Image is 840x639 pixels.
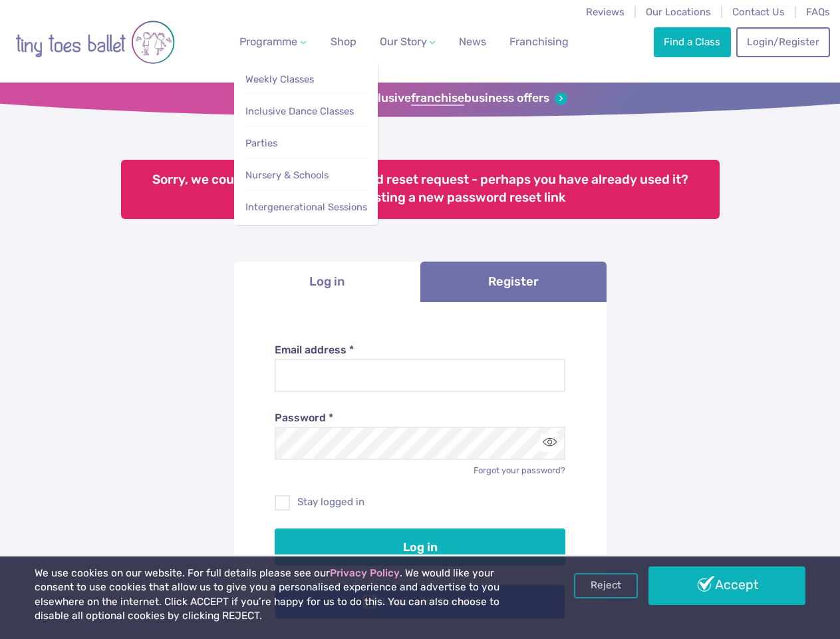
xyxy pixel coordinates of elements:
label: Stay logged in [275,495,565,509]
a: Inclusive Dance Classes [244,99,368,124]
a: News [454,29,491,55]
span: Nursery & Schools [245,169,329,181]
a: Register [420,262,607,302]
a: Privacy Policy [330,567,400,579]
a: Contact Us [732,6,785,18]
a: Programme [234,29,311,55]
a: Our Story [374,29,440,55]
img: tiny toes ballet [15,9,175,76]
button: Toggle password visibility [541,434,559,452]
span: Our Story [380,35,427,48]
span: Intergenerational Sessions [245,201,367,213]
span: Parties [245,137,277,149]
label: Password * [275,411,565,425]
div: Sorry, we could not find this password reset request - perhaps you have already used it? Please t... [121,160,720,219]
span: Shop [331,35,356,48]
a: Shop [325,29,362,55]
a: Reject [574,573,638,598]
a: Sign up for our exclusivefranchisebusiness offers [273,91,567,106]
span: Programme [239,35,297,48]
a: Login/Register [736,27,829,57]
a: Find a Class [654,27,731,57]
strong: franchise [411,91,464,106]
a: Franchising [504,29,574,55]
button: Log in [275,529,565,566]
a: FAQs [806,6,830,18]
a: Parties [244,131,368,156]
a: Nursery & Schools [244,163,368,188]
a: Accept [648,566,805,605]
span: Franchising [509,35,569,48]
a: Reviews [586,6,625,18]
span: Weekly Classes [245,73,314,85]
span: Inclusive Dance Classes [245,105,354,117]
a: Intergenerational Sessions [244,195,368,220]
a: Forgot your password? [474,465,565,475]
a: Our Locations [646,6,711,18]
p: We use cookies on our website. For full details please see our . We would like your consent to us... [35,566,535,624]
span: News [459,35,486,48]
a: Weekly Classes [244,67,368,92]
label: Email address * [275,343,565,357]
